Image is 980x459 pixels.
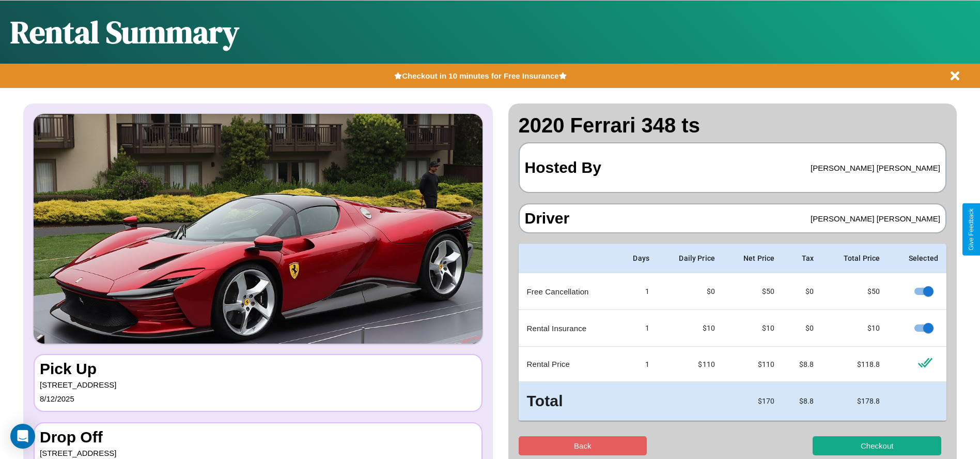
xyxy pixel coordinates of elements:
td: $0 [783,310,822,347]
td: $ 10 [822,310,888,347]
td: $ 8.8 [783,347,822,382]
td: $ 8.8 [783,382,822,421]
th: Days [617,244,658,273]
p: [STREET_ADDRESS] [40,378,476,392]
p: [PERSON_NAME] [PERSON_NAME] [811,161,940,175]
th: Net Price [723,244,783,273]
th: Total Price [822,244,888,273]
td: $ 178.8 [822,382,888,421]
td: $ 50 [822,273,888,310]
td: 1 [617,310,658,347]
td: $0 [783,273,822,310]
th: Selected [889,244,947,273]
p: Rental Price [527,357,609,371]
h3: Pick Up [40,360,476,378]
td: $ 110 [723,347,783,382]
td: 1 [617,273,658,310]
td: 1 [617,347,658,382]
td: $ 10 [723,310,783,347]
h3: Drop Off [40,428,476,446]
p: Rental Insurance [527,321,609,335]
button: Checkout [813,436,941,455]
h3: Hosted By [525,149,601,187]
p: 8 / 12 / 2025 [40,392,476,406]
p: [PERSON_NAME] [PERSON_NAME] [811,212,940,226]
p: Free Cancellation [527,285,609,299]
th: Daily Price [658,244,723,273]
td: $10 [658,310,723,347]
h1: Rental Summary [10,11,239,53]
h2: 2020 Ferrari 348 ts [519,114,947,137]
h3: Driver [525,210,570,227]
button: Back [519,436,647,455]
td: $ 118.8 [822,347,888,382]
table: simple table [519,244,947,421]
th: Tax [783,244,822,273]
div: Give Feedback [968,209,975,250]
td: $0 [658,273,723,310]
td: $ 170 [723,382,783,421]
td: $ 110 [658,347,723,382]
h3: Total [527,390,609,412]
b: Checkout in 10 minutes for Free Insurance [402,71,558,80]
div: Open Intercom Messenger [10,424,35,449]
td: $ 50 [723,273,783,310]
